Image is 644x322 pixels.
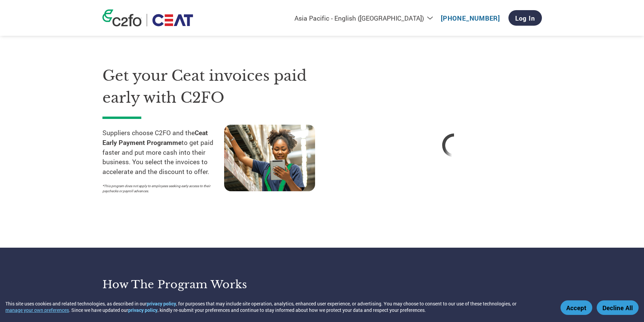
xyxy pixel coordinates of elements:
[597,300,639,315] button: Decline All
[102,128,224,177] p: Suppliers choose C2FO and the to get paid faster and put more cash into their business. You selec...
[102,278,314,291] h3: How the program works
[102,9,142,26] img: c2fo logo
[147,300,176,307] a: privacy policy
[441,14,500,22] a: [PHONE_NUMBER]
[152,14,193,26] img: Ceat
[102,65,346,108] h1: Get your Ceat invoices paid early with C2FO
[128,307,158,313] a: privacy policy
[5,307,69,313] button: manage your own preferences
[224,125,315,191] img: supply chain worker
[5,300,551,313] div: This site uses cookies and related technologies, as described in our , for purposes that may incl...
[102,128,208,147] strong: Ceat Early Payment Programme
[102,183,217,194] p: *This program does not apply to employees seeking early access to their paychecks or payroll adva...
[508,10,542,26] a: Log In
[560,300,592,315] button: Accept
